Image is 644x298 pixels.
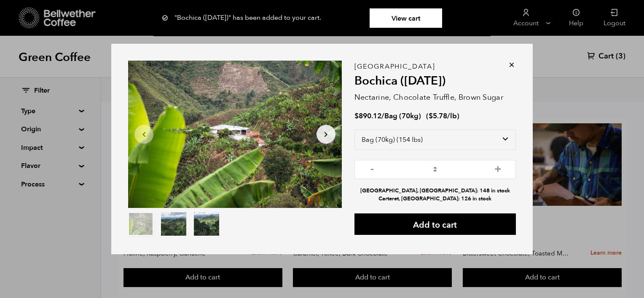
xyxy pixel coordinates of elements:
span: $ [429,111,433,121]
span: Bag (70kg) [384,111,421,121]
button: - [367,164,378,173]
bdi: 5.78 [429,111,447,121]
span: ( ) [426,111,459,121]
button: Add to cart [354,213,516,235]
span: $ [354,111,359,121]
li: Carteret, [GEOGRAPHIC_DATA]: 126 in stock [354,195,516,203]
span: / [381,111,384,121]
h2: Bochica ([DATE]) [354,74,516,88]
li: [GEOGRAPHIC_DATA], [GEOGRAPHIC_DATA]: 148 in stock [354,187,516,195]
span: /lb [447,111,457,121]
bdi: 890.12 [354,111,381,121]
p: Nectarine, Chocolate Truffle, Brown Sugar [354,92,516,103]
button: + [493,164,503,173]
